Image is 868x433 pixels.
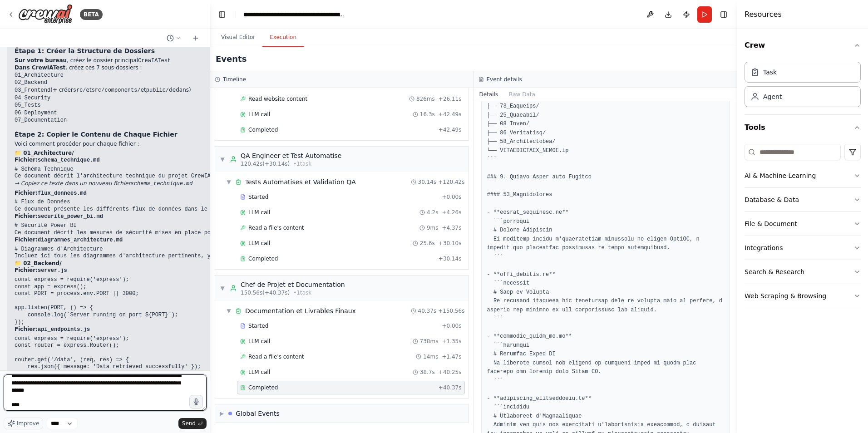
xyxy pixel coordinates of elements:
[245,306,356,315] div: Documentation et Livrables Finaux
[214,28,262,47] button: Visual Editor
[487,76,522,83] h3: Event details
[442,224,461,231] span: + 4.37s
[188,33,203,44] button: Start a new chat
[38,190,87,197] code: flux_donnees.md
[248,209,270,216] span: LLM call
[15,276,178,325] code: const express = require('express'); const app = express(); const PORT = process.env.PORT || 3000;...
[15,117,67,123] code: 07_Documentation
[15,180,192,187] em: → Copiez ce texte dans un nouveau fichier
[763,68,777,77] div: Task
[15,95,50,101] code: 04_Security
[745,188,861,212] button: Database & Data
[15,166,407,180] code: # Schéma Technique Ce document décrit l'architecture technique du projet CrewIA, y compris les co...
[15,64,446,124] li: , créez ces 7 sous-dossiers :
[763,92,782,101] div: Agent
[15,47,155,54] strong: Étape 1: Créer la Structure de Dossiers
[418,307,437,315] span: 40.37s
[442,338,461,345] span: + 1.35s
[92,87,141,93] code: src/components/
[745,260,861,284] button: Search & Research
[248,95,307,103] span: Read website content
[220,156,225,163] span: ▼
[248,224,304,231] span: Read a file's content
[15,102,41,108] code: 05_Tests
[163,33,185,44] button: Switch to previous chat
[442,209,461,216] span: + 4.26s
[220,410,224,417] span: ▶
[745,58,861,114] div: Crew
[241,160,290,167] span: 120.42s (+30.14s)
[442,193,461,201] span: + 0.00s
[15,64,65,71] strong: Dans CrewIATest
[182,420,196,427] span: Send
[427,224,439,231] span: 9ms
[38,267,67,274] code: server.js
[420,240,435,247] span: 25.6s
[138,58,171,64] code: CrewIATest
[178,418,207,429] button: Send
[216,8,228,21] button: Hide left sidebar
[420,111,435,118] span: 16.3s
[223,76,246,83] h3: Timeline
[15,57,67,64] strong: Sur votre bureau
[438,178,464,186] span: + 120.42s
[15,326,90,332] strong: Fichier:
[15,72,64,79] code: 01_Architecture
[15,110,57,116] code: 06_Deployment
[18,4,73,25] img: Logo
[226,178,232,186] span: ▼
[226,307,232,315] span: ▼
[15,79,47,86] code: 02_Backend
[248,193,268,201] span: Started
[248,126,278,133] span: Completed
[17,420,39,427] span: Improve
[248,322,268,330] span: Started
[439,111,462,118] span: + 42.49s
[220,285,225,292] span: ▼
[745,164,861,187] button: AI & Machine Learning
[427,209,438,216] span: 4.2s
[262,28,304,47] button: Execution
[439,255,462,262] span: + 30.14s
[38,213,103,220] code: securite_power_bi.md
[420,338,439,345] span: 738ms
[248,111,270,118] span: LLM call
[15,87,50,93] code: 03_Frontend
[15,246,446,260] code: # Diagrammes d'Architecture Incluez ici tous les diagrammes d'architecture pertinents, y compris ...
[439,126,462,133] span: + 42.49s
[15,190,87,196] strong: Fichier:
[15,213,103,219] strong: Fichier:
[745,140,861,315] div: Tools
[442,322,461,330] span: + 0.00s
[131,181,193,187] code: schema_technique.md
[745,9,782,20] h4: Resources
[15,57,446,65] li: , créez le dossier principal
[438,307,464,315] span: + 150.56s
[439,369,462,376] span: + 40.25s
[420,369,435,376] span: 38.7s
[745,212,861,236] button: File & Document
[745,115,861,140] button: Tools
[189,395,203,408] button: Click to speak your automation idea
[15,335,201,391] code: const express = require('express'); const router = express.Router(); router.get('/data', (req, re...
[146,87,169,93] code: public/
[15,267,67,273] strong: Fichier:
[439,240,462,247] span: + 30.10s
[15,260,62,266] strong: 📁 02_Backend/
[216,53,247,65] h2: Events
[745,284,861,308] button: Web Scraping & Browsing
[248,255,278,262] span: Completed
[248,369,270,376] span: LLM call
[503,88,541,101] button: Raw Data
[248,338,270,345] span: LLM call
[15,150,74,156] strong: 📁 01_Architecture/
[416,95,435,103] span: 826ms
[248,353,304,360] span: Read a file's content
[243,10,345,19] nav: breadcrumb
[73,87,86,93] code: src/
[15,87,446,94] li: (+ créer et et dedans)
[15,157,100,163] strong: Fichier:
[15,131,178,138] strong: Étape 2: Copier le Contenu de Chaque Fichier
[241,280,345,289] div: Chef de Projet et Documentation
[423,353,438,360] span: 14ms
